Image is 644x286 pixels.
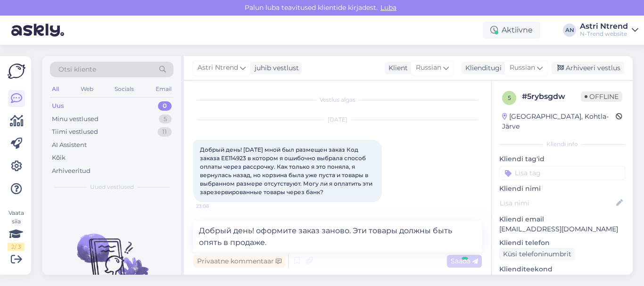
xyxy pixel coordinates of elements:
[52,140,87,150] div: AI Assistent
[499,248,575,261] div: Küsi telefoninumbrit
[8,243,25,251] div: 2 / 3
[499,238,625,248] p: Kliendi telefon
[522,91,581,102] div: # 5rybsgdw
[90,183,134,191] span: Uued vestlused
[499,224,625,234] p: [EMAIL_ADDRESS][DOMAIN_NAME]
[510,63,535,73] span: Russian
[52,114,99,124] div: Minu vestlused
[52,127,98,137] div: Tiimi vestlused
[196,203,231,210] span: 23:08
[416,63,441,73] span: Russian
[580,30,628,38] div: N-Trend website
[154,83,173,95] div: Email
[158,101,172,111] div: 0
[159,114,172,124] div: 5
[378,3,399,12] span: Luba
[499,140,625,148] div: Kliendi info
[580,23,638,38] a: Astri NtrendN-Trend website
[499,214,625,224] p: Kliendi email
[193,96,482,104] div: Vestlus algas
[58,65,96,74] span: Otsi kliente
[193,115,482,124] div: [DATE]
[462,63,502,73] div: Klienditugi
[157,127,172,137] div: 11
[113,83,136,95] div: Socials
[499,154,625,164] p: Kliendi tag'id
[251,63,299,73] div: juhib vestlust
[200,146,374,196] span: Добрый день! [DATE] мной был размещен заказ Код заказа EE114923 в котором я ошибочно выбрала спос...
[502,112,616,131] div: [GEOGRAPHIC_DATA], Kohtla-Järve
[508,94,511,101] span: 5
[8,64,25,79] img: Askly Logo
[198,63,238,73] span: Astri Ntrend
[500,198,614,208] input: Lisa nimi
[563,24,576,37] div: AN
[581,91,622,102] span: Offline
[52,166,91,176] div: Arhiveeritud
[552,62,624,74] div: Arhiveeri vestlus
[580,23,628,30] div: Astri Ntrend
[483,22,540,39] div: Aktiivne
[79,83,95,95] div: Web
[499,166,625,180] input: Lisa tag
[499,264,625,274] p: Klienditeekond
[52,101,64,111] div: Uus
[50,83,61,95] div: All
[385,63,408,73] div: Klient
[8,209,25,251] div: Vaata siia
[52,153,66,163] div: Kõik
[499,184,625,194] p: Kliendi nimi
